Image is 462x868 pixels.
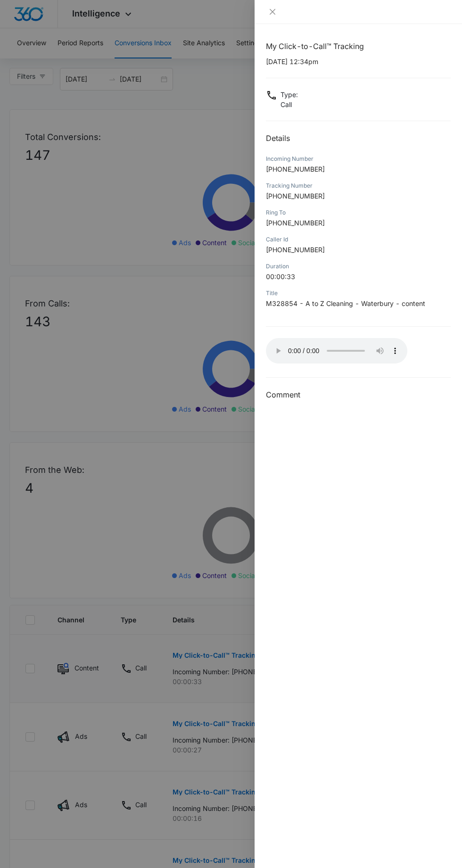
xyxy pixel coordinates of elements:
[266,338,407,364] audio: Your browser does not support the audio tag.
[266,235,451,244] div: Caller Id
[266,165,325,173] span: [PHONE_NUMBER]
[266,273,295,281] span: 00:00:33
[266,389,451,400] h3: Comment
[266,57,451,66] p: [DATE] 12:34pm
[280,90,298,99] p: Type :
[266,289,451,298] div: Title
[266,192,325,200] span: [PHONE_NUMBER]
[266,155,451,163] div: Incoming Number
[266,8,279,16] button: Close
[266,246,325,254] span: [PHONE_NUMBER]
[266,41,451,52] h1: My Click-to-Call™ Tracking
[266,132,451,144] h2: Details
[266,299,425,307] span: M328854 - A to Z Cleaning - Waterbury - content
[266,262,451,271] div: Duration
[266,182,451,190] div: Tracking Number
[266,219,325,227] span: [PHONE_NUMBER]
[280,99,298,109] p: Call
[266,208,451,217] div: Ring To
[269,8,276,16] span: close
